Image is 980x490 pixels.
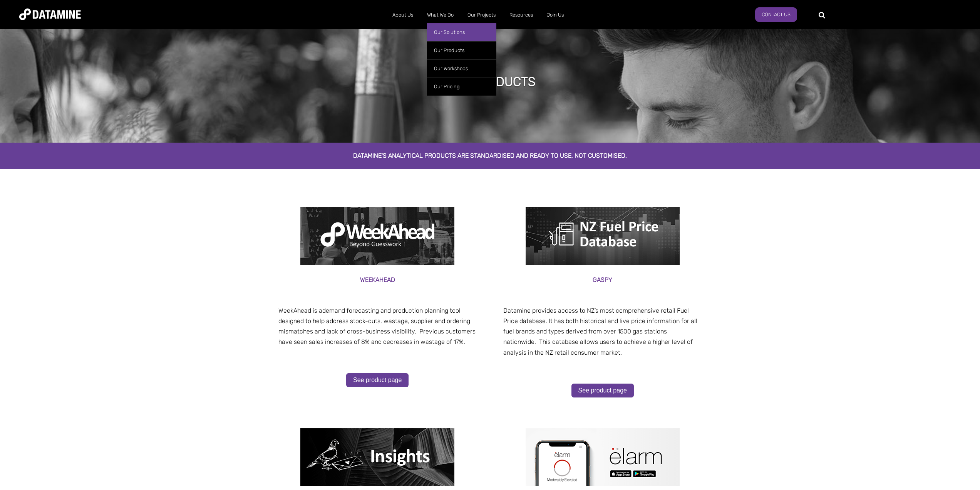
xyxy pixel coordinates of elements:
a: Our Workshops [427,59,496,77]
a: Our Products [427,41,496,59]
img: Datamine [19,8,81,20]
a: Contact Us [755,7,797,22]
h2: Datamine's analytical products are standardised and ready to use, not customised. [271,152,710,159]
img: Insights product page [300,428,454,486]
h3: Gaspy [503,274,702,285]
img: weekahead product page2 [300,207,454,265]
span: WeekAhead is a [278,307,322,314]
span: Datamine provides access to NZ’s most comprehensive retail Fuel Price database. It has both histo... [503,307,697,356]
a: Our Pricing [427,77,496,96]
a: Our Solutions [427,23,496,41]
a: Resources [503,5,540,25]
a: See product page [571,384,634,397]
a: Join Us [540,5,571,25]
a: About Us [385,5,420,25]
img: Image for website 400 x 150 [526,428,680,486]
a: See product page [346,373,409,387]
img: NZ fuel price logo of petrol pump, Gaspy product page1 [526,207,680,265]
h3: Weekahead [278,274,477,285]
p: demand forecasting and production planning tool designed to help address stock-outs, wastage, sup... [278,305,477,347]
span: our platform [278,293,313,300]
a: What We Do [420,5,461,25]
a: Our Projects [461,5,503,25]
span: Product page [271,170,308,178]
